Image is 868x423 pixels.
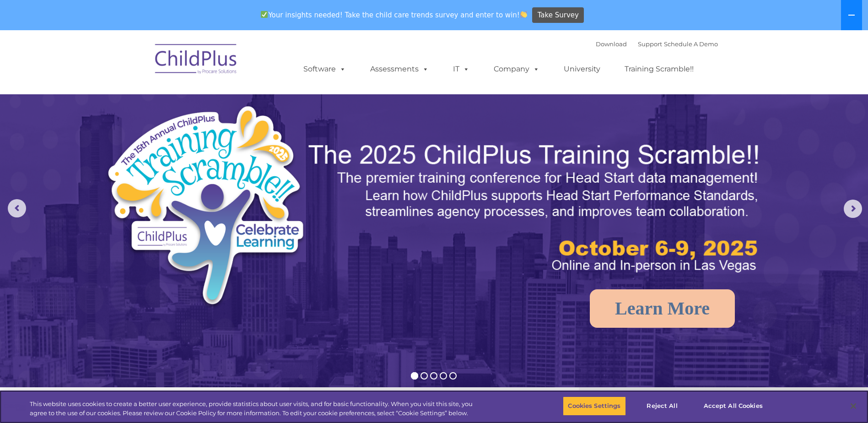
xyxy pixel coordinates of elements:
a: IT [444,60,479,78]
span: Take Survey [538,7,579,23]
font: | [596,40,718,48]
span: Your insights needed! Take the child care trends survey and enter to win! [257,6,531,24]
button: Close [843,396,863,416]
a: Download [596,40,627,48]
button: Reject All [634,396,691,416]
a: Schedule A Demo [664,40,718,48]
a: Take Survey [532,7,584,23]
img: ✅ [261,11,268,18]
button: Accept All Cookies [699,396,768,416]
img: 👏 [520,11,527,18]
img: ChildPlus by Procare Solutions [151,38,242,83]
a: University [555,60,609,78]
a: Company [485,60,549,78]
span: Phone number [127,98,166,105]
button: Cookies Settings [563,396,625,416]
a: Software [294,60,355,78]
a: Learn More [590,289,735,328]
a: Support [638,40,662,48]
div: This website uses cookies to create a better user experience, provide statistics about user visit... [30,400,477,418]
a: Training Scramble!! [615,60,703,78]
span: Last name [127,60,155,67]
a: Assessments [361,60,438,78]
